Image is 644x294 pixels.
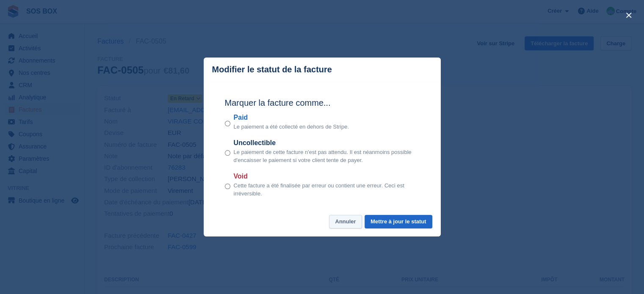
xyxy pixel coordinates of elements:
[329,215,362,229] button: Annuler
[234,113,349,123] label: Paid
[622,8,636,22] button: close
[234,138,420,148] label: Uncollectible
[234,148,420,165] p: Le paiement de cette facture n'est pas attendu. Il est néanmoins possible d'encaisser le paiement...
[365,215,432,229] button: Mettre à jour le statut
[234,181,420,198] p: Cette facture a été finalisée par erreur ou contient une erreur. Ceci est irréversible.
[234,123,349,131] p: Le paiement a été collecté en dehors de Stripe.
[212,65,332,74] p: Modifier le statut de la facture
[234,171,420,181] label: Void
[225,96,420,109] h2: Marquer la facture comme...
